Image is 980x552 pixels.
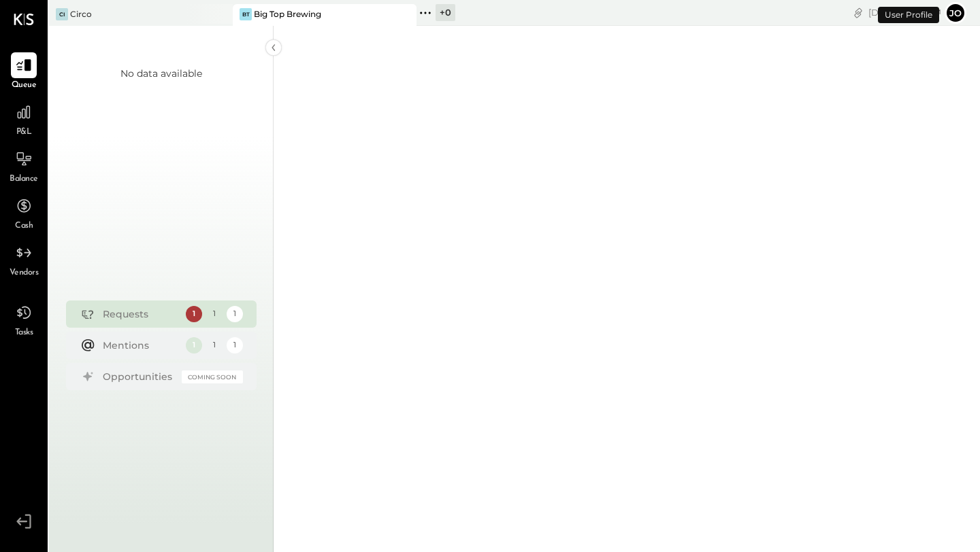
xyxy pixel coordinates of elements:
[12,80,37,92] span: Queue
[206,306,223,322] div: 1
[206,337,223,353] div: 1
[1,52,47,92] a: Queue
[878,7,939,23] div: User Profile
[240,8,252,20] div: BT
[103,370,175,383] div: Opportunities
[10,267,39,279] span: Vendors
[15,327,33,339] span: Tasks
[227,306,243,322] div: 1
[186,306,202,322] div: 1
[103,307,179,321] div: Requests
[1,99,47,139] a: P&L
[182,370,243,383] div: Coming Soon
[1,146,47,186] a: Balance
[851,5,865,20] div: copy link
[868,6,941,19] div: [DATE]
[254,8,321,20] div: Big Top Brewing
[227,337,243,353] div: 1
[945,2,966,24] button: jo
[10,173,38,186] span: Balance
[15,220,33,232] span: Cash
[186,337,202,353] div: 1
[56,8,68,20] div: Ci
[1,240,47,279] a: Vendors
[1,300,47,339] a: Tasks
[70,8,92,20] div: Circo
[1,193,47,232] a: Cash
[436,4,455,21] div: + 0
[103,339,179,352] div: Mentions
[16,126,32,139] span: P&L
[120,67,202,80] div: No data available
